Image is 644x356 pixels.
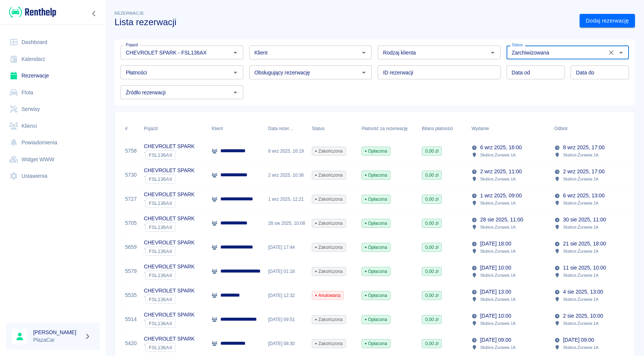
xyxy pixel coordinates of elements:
[264,211,308,235] div: 28 sie 2025, 10:08
[264,139,308,163] div: 6 wrz 2025, 16:19
[312,340,346,347] span: Zakończona
[480,240,511,248] p: [DATE] 18:00
[144,247,195,256] div: `
[563,176,598,182] p: Słubice , Żurawia 1A
[144,271,195,280] div: `
[144,174,195,183] div: `
[121,118,140,139] div: #
[6,118,100,135] a: Klienci
[230,47,241,58] button: Otwórz
[144,343,195,352] div: `
[146,297,175,302] span: FSL136AX
[563,200,598,206] p: Słubice , Żurawia 1A
[9,6,56,18] img: Renthelp logo
[563,192,604,200] p: 6 wrz 2025, 13:00
[6,101,100,118] a: Serwisy
[422,118,453,139] div: Bilans płatności
[146,200,175,206] span: FSL136AX
[264,235,308,259] div: [DATE] 17:44
[568,123,578,134] button: Sort
[140,118,208,139] div: Pojazd
[264,259,308,283] div: [DATE] 01:18
[563,272,598,279] p: Słubice , Żurawia 1A
[208,118,264,139] div: Klient
[487,47,498,58] button: Otwórz
[144,223,195,232] div: `
[264,308,308,332] div: [DATE] 09:51
[144,198,195,208] div: `
[563,296,598,303] p: Słubice , Żurawia 1A
[362,340,390,347] span: Opłacona
[359,67,369,78] button: Otwórz
[6,168,100,185] a: Ustawienia
[144,287,195,295] p: CHEVROLET SPARK
[144,311,195,319] p: CHEVROLET SPARK
[144,239,195,247] p: CHEVROLET SPARK
[480,216,523,224] p: 28 sie 2025, 11:00
[312,268,346,275] span: Zakończona
[146,224,175,230] span: FSL136AX
[563,144,604,151] p: 8 wrz 2025, 17:00
[294,123,304,134] button: Sort
[507,65,565,79] input: DD.MM.YYYY
[480,248,516,255] p: Słubice , Żurawia 1A
[563,240,606,248] p: 21 sie 2025, 18:00
[362,316,390,323] span: Opłacona
[422,340,441,347] span: 0,00 zł
[144,335,195,343] p: CHEVROLET SPARK
[563,151,598,158] p: Słubice , Żurawia 1A
[480,296,516,303] p: Słubice , Żurawia 1A
[512,42,523,48] label: Status
[146,248,175,254] span: FSL136AX
[6,51,100,68] a: Kalendarz
[6,151,100,168] a: Widget WWW
[422,268,441,275] span: 0,00 zł
[362,244,390,251] span: Opłacona
[563,216,606,224] p: 30 sie 2025, 11:00
[212,118,223,139] div: Klient
[6,6,56,18] a: Renthelp logo
[563,224,598,230] p: Słubice , Żurawia 1A
[480,224,516,230] p: Słubice , Żurawia 1A
[422,292,441,299] span: 0,00 zł
[125,219,137,227] a: 5705
[268,118,294,139] div: Data rezerwacji
[489,123,499,134] button: Sort
[362,292,390,299] span: Opłacona
[89,9,100,18] button: Zwiń nawigację
[312,244,346,251] span: Zakończona
[563,312,603,320] p: 2 sie 2025, 10:00
[264,187,308,211] div: 1 wrz 2025, 12:21
[422,316,441,323] span: 0,00 zł
[114,17,574,27] h3: Lista rezerwacji
[125,118,128,139] div: #
[33,336,81,344] p: PlazaCar
[6,34,100,51] a: Dashboard
[144,191,195,198] p: CHEVROLET SPARK
[563,168,604,176] p: 2 wrz 2025, 17:00
[422,148,441,155] span: 0,00 zł
[468,118,551,139] div: Wydanie
[144,319,195,328] div: `
[563,320,598,327] p: Słubice , Żurawia 1A
[563,336,594,344] p: [DATE] 09:00
[480,312,511,320] p: [DATE] 10:00
[472,118,489,139] div: Wydanie
[480,336,511,344] p: [DATE] 09:00
[480,168,522,176] p: 2 wrz 2025, 11:00
[312,292,343,299] span: Anulowana
[616,47,626,58] button: Otwórz
[125,147,137,155] a: 5758
[146,321,175,326] span: FSL136AX
[144,118,157,139] div: Pojazd
[422,172,441,179] span: 0,00 zł
[480,288,511,296] p: [DATE] 13:00
[480,192,522,200] p: 1 wrz 2025, 09:00
[125,195,137,203] a: 5727
[144,295,195,304] div: `
[312,148,346,155] span: Zakończona
[144,167,195,174] p: CHEVROLET SPARK
[6,67,100,84] a: Rezerwacje
[230,87,241,98] button: Otwórz
[114,11,144,15] span: Rezerwacje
